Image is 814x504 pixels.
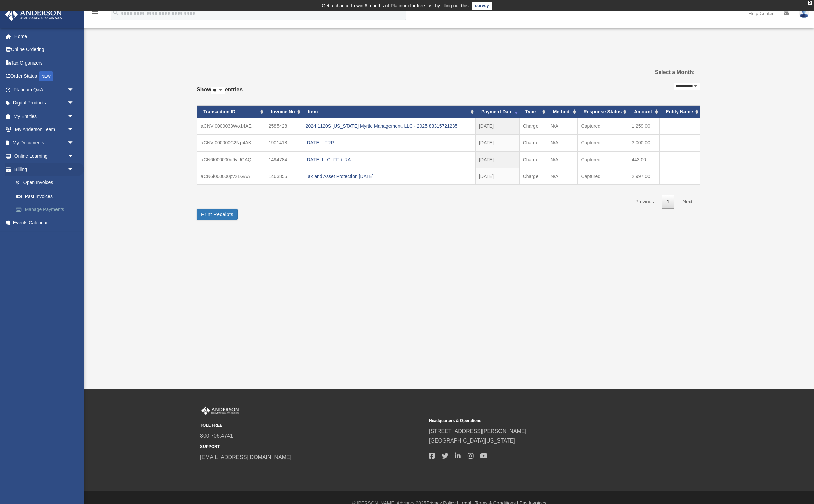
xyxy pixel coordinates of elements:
a: Next [677,195,697,209]
td: Charge [519,168,547,185]
span: arrow_drop_down [67,150,81,163]
span: arrow_drop_down [67,110,81,123]
th: Invoice No: activate to sort column ascending [265,106,302,118]
td: N/A [547,151,578,168]
td: Charge [519,151,547,168]
small: SUPPORT [200,443,424,450]
div: 2024 1120S [US_STATE] Myrtle Management, LLC - 2025 83315721235 [306,121,472,131]
th: Response Status: activate to sort column ascending [578,106,628,118]
td: 3,000.00 [628,134,660,151]
th: Payment Date: activate to sort column ascending [475,106,519,118]
td: Charge [519,134,547,151]
th: Item: activate to sort column ascending [302,106,475,118]
td: 2585428 [265,118,302,134]
div: Tax and Asset Protection [DATE] [306,172,472,181]
img: Anderson Advisors Platinum Portal [200,406,240,415]
td: 1901418 [265,134,302,151]
th: Type: activate to sort column ascending [519,106,547,118]
td: 1463855 [265,168,302,185]
td: Captured [578,151,628,168]
span: arrow_drop_down [67,163,81,176]
td: 443.00 [628,151,660,168]
small: Headquarters & Operations [429,417,653,424]
td: Charge [519,118,547,134]
a: Events Calendar [5,216,84,229]
a: My Documentsarrow_drop_down [5,136,84,150]
td: 2,997.00 [628,168,660,185]
th: Entity Name: activate to sort column ascending [660,106,700,118]
a: Online Ordering [5,43,84,56]
span: arrow_drop_down [67,136,81,150]
span: $ [20,179,23,187]
small: TOLL FREE [200,422,424,429]
a: Digital Productsarrow_drop_down [5,96,84,110]
td: Captured [578,134,628,151]
td: Captured [578,168,628,185]
label: Show entries [197,85,243,101]
a: $Open Invoices [9,176,84,190]
label: Select a Month: [621,68,695,77]
td: N/A [547,134,578,151]
div: Get a chance to win 6 months of Platinum for free just by filling out this [322,2,469,10]
a: Home [5,30,84,43]
td: aCN6f000000q9vUGAQ [197,151,265,168]
img: Anderson Advisors Platinum Portal [3,8,64,21]
a: My Entitiesarrow_drop_down [5,110,84,123]
div: [DATE] - TRP [306,138,472,148]
a: survey [472,2,492,10]
a: 800.706.4741 [200,433,233,439]
a: Online Learningarrow_drop_down [5,150,84,163]
td: aCNVI000000C2Np4AK [197,134,265,151]
span: arrow_drop_down [67,123,81,137]
td: 1494784 [265,151,302,168]
td: [DATE] [475,118,519,134]
a: 1 [662,195,674,209]
td: N/A [547,118,578,134]
td: [DATE] [475,134,519,151]
img: User Pic [799,8,809,18]
span: arrow_drop_down [67,96,81,110]
i: menu [91,9,99,17]
td: [DATE] [475,151,519,168]
td: Captured [578,118,628,134]
select: Showentries [211,87,225,94]
a: [EMAIL_ADDRESS][DOMAIN_NAME] [200,454,291,460]
button: Print Receipts [197,209,238,220]
a: Billingarrow_drop_down [5,163,84,176]
a: Tax Organizers [5,56,84,70]
td: aCN6f000000pv21GAA [197,168,265,185]
a: menu [91,12,99,17]
th: Method: activate to sort column ascending [547,106,578,118]
a: [STREET_ADDRESS][PERSON_NAME] [429,428,526,434]
td: aCNVI0000033Wo14AE [197,118,265,134]
td: 1,259.00 [628,118,660,134]
td: [DATE] [475,168,519,185]
td: N/A [547,168,578,185]
a: Platinum Q&Aarrow_drop_down [5,83,84,96]
a: Past Invoices [9,190,81,203]
div: NEW [39,71,53,81]
i: search [112,9,120,16]
a: Order StatusNEW [5,70,84,83]
span: arrow_drop_down [67,83,81,97]
a: Manage Payments [9,203,84,216]
div: close [808,1,812,5]
a: My Anderson Teamarrow_drop_down [5,123,84,136]
th: Amount: activate to sort column ascending [628,106,660,118]
a: [GEOGRAPHIC_DATA][US_STATE] [429,438,515,444]
th: Transaction ID: activate to sort column ascending [197,106,265,118]
div: [DATE] LLC -FF + RA [306,155,472,164]
a: Previous [630,195,659,209]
